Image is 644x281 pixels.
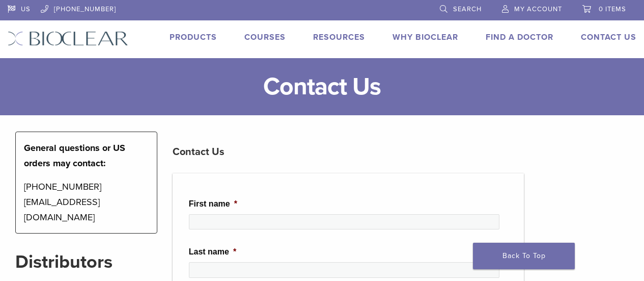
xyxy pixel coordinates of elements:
[453,5,482,13] span: Search
[393,32,458,42] a: Why Bioclear
[8,31,128,46] img: Bioclear
[24,179,149,225] p: [PHONE_NUMBER] [EMAIL_ADDRESS][DOMAIN_NAME]
[514,5,562,13] span: My Account
[173,140,524,164] h3: Contact Us
[473,243,575,269] a: Back To Top
[170,32,217,42] a: Products
[313,32,365,42] a: Resources
[189,199,237,210] label: First name
[24,142,125,169] strong: General questions or US orders may contact:
[599,5,626,13] span: 0 items
[15,250,157,274] h2: Distributors
[581,32,636,42] a: Contact Us
[486,32,553,42] a: Find A Doctor
[189,247,236,258] label: Last name
[244,32,286,42] a: Courses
